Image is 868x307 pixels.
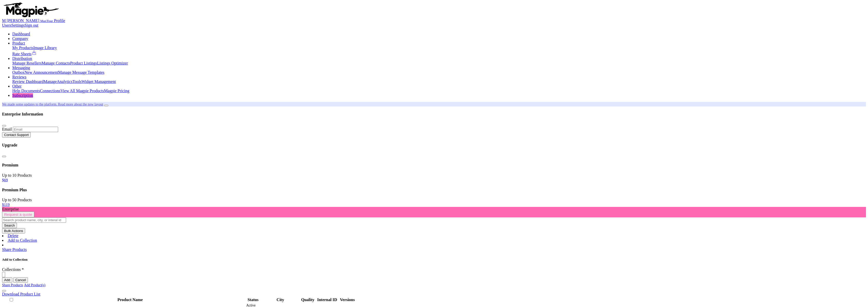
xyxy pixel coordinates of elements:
[2,188,866,192] h4: Premium Plus
[41,61,70,65] a: Manage Contacts
[4,212,32,217] span: Request a quote
[315,297,339,303] th: Internal ID
[2,258,866,262] h5: Add to Collection
[33,46,57,50] a: Image Library
[104,89,129,93] a: Magpie Pricing
[2,228,25,234] button: Bulk Actions
[2,125,6,126] button: Close
[12,52,37,56] a: Rate Sheets
[2,292,40,296] a: Download Product List
[15,298,245,302] div: Product Name
[13,127,58,132] input: Email
[24,283,45,287] a: Add Product(s)
[2,207,866,211] div: Enterprise
[2,156,6,157] button: Close
[2,2,60,17] img: logo-ab69f6fb50320c5b225c76a69d11143b.png
[12,32,30,36] a: Dashboard
[8,238,37,242] a: Add to Collection
[12,46,33,50] a: My Products
[2,18,54,23] a: M [PERSON_NAME] MaxTour
[11,23,25,27] a: Settings
[2,247,27,252] a: Share Products
[339,297,355,303] th: Versions
[301,298,315,302] div: Quality
[72,79,81,84] a: Tools
[2,143,866,147] h4: Upgrade
[2,163,866,167] h4: Premium
[2,23,11,27] a: Users
[58,70,104,75] a: Manage Message Templates
[2,102,103,106] a: We made some updates to the platform. Read more about the new layout
[8,234,18,238] a: Delete
[12,75,26,79] a: Reviews
[12,41,25,45] a: Product
[2,203,9,207] a: $119
[12,89,40,93] a: Help Documents
[60,89,104,93] a: View All Magpie Products
[70,61,97,65] a: Product Listings
[12,36,28,41] a: Company
[2,198,866,202] div: Up to 50 Products
[2,211,34,217] button: Request a quote
[2,223,17,228] button: Search
[12,79,44,84] a: Review Dashboard
[13,277,28,283] button: Cancel
[12,56,32,61] a: Distribution
[57,79,72,84] a: Analytics
[25,70,58,75] a: New Announcement
[2,178,8,182] a: $69
[2,127,12,131] label: Email
[12,70,25,75] a: Outbox
[261,298,300,302] div: City
[7,18,39,23] span: [PERSON_NAME]
[2,267,21,272] span: Collections
[12,84,22,88] a: Other
[12,66,30,70] a: Messaging
[2,112,866,117] h4: Enterprise Information
[40,19,53,23] small: MaxTour
[2,132,31,137] button: Contact Support
[2,277,12,283] button: Add
[104,105,108,106] button: Close announcement
[44,79,57,84] a: Manage
[246,298,260,302] div: Status
[12,93,33,98] a: Subscription
[12,61,41,65] a: Manage Resellers
[2,217,66,223] input: Search product name, city, or interal id
[2,173,866,178] div: Up to 10 Products
[2,283,23,287] a: Share Products
[81,79,116,84] a: Widget Management
[54,18,65,23] a: Profile
[40,89,60,93] a: Connections
[2,18,6,23] span: M
[97,61,128,65] a: Listings Optimizer
[25,23,38,27] a: Sign out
